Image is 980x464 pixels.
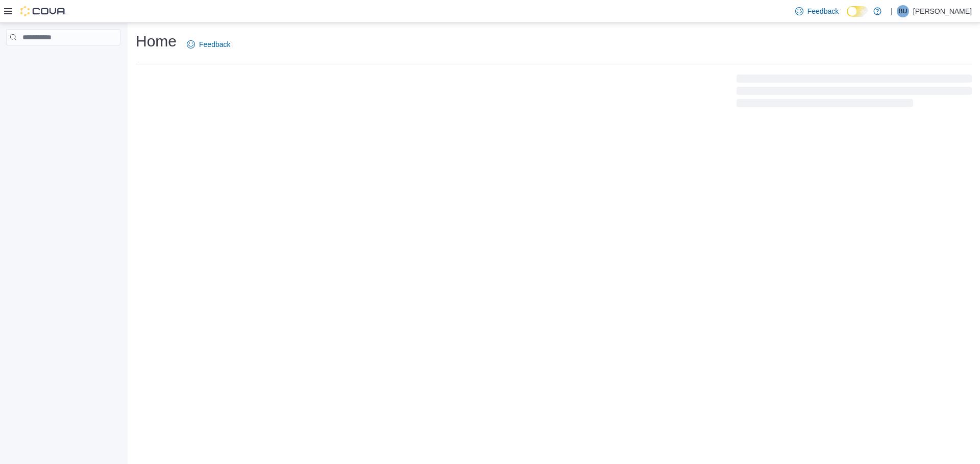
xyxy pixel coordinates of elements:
[807,6,839,16] span: Feedback
[847,6,868,17] input: Dark Mode
[136,31,177,52] h1: Home
[913,5,972,17] p: [PERSON_NAME]
[6,47,120,72] nav: Complex example
[899,5,908,17] span: bu
[199,39,230,50] span: Feedback
[791,1,843,21] a: Feedback
[20,6,66,16] img: Cova
[737,77,972,109] span: Loading
[897,5,909,17] div: bret unger
[183,34,234,55] a: Feedback
[847,17,847,17] span: Dark Mode
[891,5,893,17] p: |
